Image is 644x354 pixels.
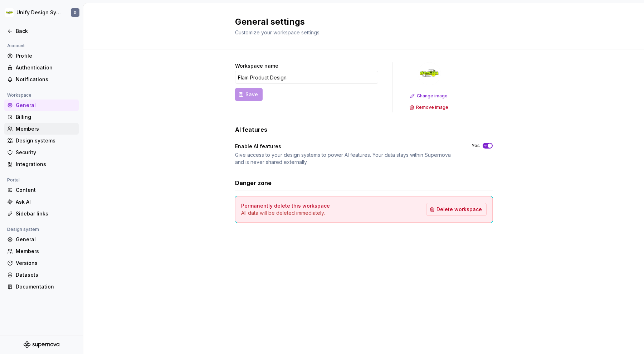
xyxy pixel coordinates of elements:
button: Delete workspace [426,203,487,216]
div: Versions [16,260,76,267]
div: Unify Design System [16,9,62,16]
a: Members [4,123,79,135]
a: General [4,100,79,111]
p: All data will be deleted immediately. [241,209,330,217]
img: ff8e0909-dd45-4618-9117-6bc44a219e22.png [5,8,14,17]
label: Workspace name [235,62,278,69]
div: Enable AI features [235,143,459,150]
div: Sidebar links [16,210,76,217]
a: Integrations [4,159,79,170]
div: General [16,102,76,109]
button: Unify Design SystemG [1,5,82,20]
span: Remove image [416,105,448,110]
div: Design system [4,225,42,234]
div: Portal [4,176,23,184]
h2: General settings [235,16,484,28]
a: Profile [4,50,79,62]
div: Members [16,125,76,132]
a: Back [4,25,79,37]
span: Delete workspace [436,206,482,213]
h3: Danger zone [235,179,272,187]
a: Sidebar links [4,208,79,219]
label: Yes [472,143,480,149]
a: Security [4,147,79,158]
a: Documentation [4,281,79,292]
button: Change image [408,91,451,101]
h3: AI features [235,125,267,134]
a: Members [4,246,79,257]
div: G [74,10,77,15]
div: Members [16,248,76,255]
div: Integrations [16,161,76,168]
div: Ask AI [16,198,76,205]
div: Workspace [4,91,34,100]
a: Content [4,184,79,196]
div: Content [16,186,76,194]
a: Billing [4,111,79,123]
div: Security [16,149,76,156]
a: Notifications [4,74,79,85]
div: Notifications [16,76,76,83]
div: Back [16,28,76,35]
span: Customize your workspace settings. [235,29,321,35]
a: Authentication [4,62,79,73]
a: Ask AI [4,196,79,208]
span: Change image [417,93,448,99]
div: Billing [16,113,76,121]
a: Datasets [4,269,79,281]
a: Versions [4,257,79,269]
svg: Supernova Logo [24,341,59,348]
a: General [4,234,79,245]
div: Design systems [16,137,76,144]
img: ff8e0909-dd45-4618-9117-6bc44a219e22.png [418,62,441,85]
div: Account [4,42,28,50]
div: Give access to your design systems to power AI features. Your data stays within Supernova and is ... [235,151,459,166]
div: Datasets [16,271,76,278]
div: Profile [16,52,76,59]
div: Authentication [16,64,76,71]
div: General [16,236,76,243]
h4: Permanently delete this workspace [241,202,330,209]
a: Design systems [4,135,79,146]
button: Remove image [407,102,452,112]
div: Documentation [16,283,76,290]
